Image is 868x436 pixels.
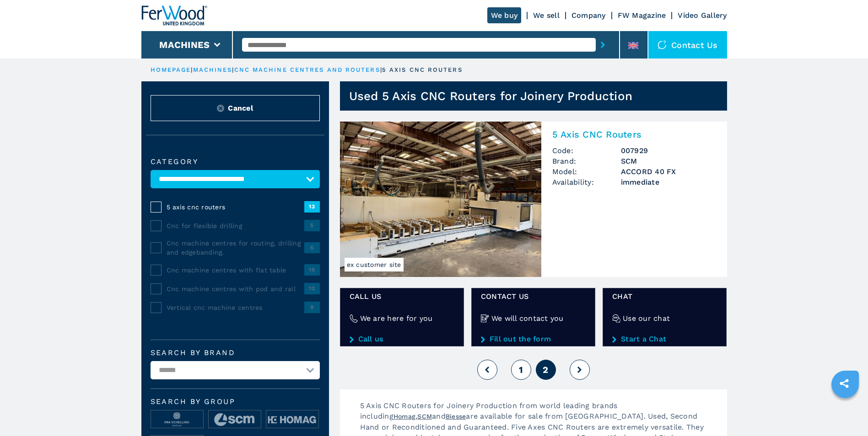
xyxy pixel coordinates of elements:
a: We buy [487,7,522,23]
img: Ferwood [141,5,207,26]
span: | [380,66,382,73]
p: 5 axis cnc routers [382,66,463,74]
img: image [151,410,203,429]
span: | [232,66,234,73]
h1: Used 5 Axis CNC Routers for Joinery Production [349,89,633,103]
span: Search by group [151,398,320,405]
span: CHAT [612,291,717,302]
a: FW Magazine [618,11,666,20]
h4: We will contact you [491,313,564,324]
span: CONTACT US [481,291,586,302]
span: Availability: [552,177,621,187]
span: Vertical cnc machine centres [167,303,304,312]
span: 13 [304,201,320,212]
button: ResetCancel [151,95,320,121]
a: Company [571,11,606,20]
img: 5 Axis CNC Routers SCM ACCORD 40 FX [340,122,541,277]
a: Homag [394,413,415,420]
span: 12 [304,283,320,294]
a: 5 Axis CNC Routers SCM ACCORD 40 FXex customer site5 Axis CNC RoutersCode:007929Brand:SCMModel:AC... [340,122,727,277]
h4: We are here for you [360,313,433,324]
span: Cnc machine centres with flat table [167,266,304,275]
span: Code: [552,145,621,156]
span: ex customer site [345,258,404,271]
span: 1 [519,364,523,375]
a: Fill out the form [481,335,586,343]
a: Call us [350,335,454,343]
span: 5 axis cnc routers [167,202,304,212]
a: cnc machine centres and routers [234,66,380,73]
a: Start a Chat [612,335,717,343]
span: 9 [304,302,320,313]
h2: 5 Axis CNC Routers [552,129,716,140]
span: Cnc for flexible drilling [167,221,304,230]
h4: Use our chat [623,313,670,324]
span: 15 [304,264,320,275]
img: image [209,410,261,429]
img: Use our chat [612,314,620,323]
a: Video Gallery [678,11,727,20]
span: Model: [552,166,621,177]
img: Contact us [658,40,667,49]
h3: ACCORD 40 FX [621,166,716,177]
img: We will contact you [481,314,489,323]
a: SCM [417,413,432,420]
a: We sell [533,11,560,20]
iframe: Chat [829,395,861,429]
label: Search by brand [151,349,320,356]
span: Cnc machine centres for routing, drilling and edgebanding. [167,239,304,257]
a: sharethis [833,372,856,395]
span: 5 [304,220,320,231]
a: machines [193,66,232,73]
button: submit-button [596,34,610,55]
h3: SCM [621,156,716,166]
span: Brand: [552,156,621,166]
img: image [266,410,318,429]
button: Machines [159,39,210,50]
span: | [191,66,193,73]
a: HOMEPAGE [151,66,191,73]
span: Call us [350,291,454,302]
span: immediate [621,177,716,187]
img: Reset [217,105,224,112]
button: 1 [511,360,531,380]
div: Contact us [648,31,727,58]
h3: 007929 [621,145,716,156]
a: Biesse [446,413,466,420]
span: Cancel [228,103,253,113]
span: 5 [304,242,320,253]
button: 2 [536,360,556,380]
span: 2 [543,364,548,375]
img: We are here for you [350,314,358,323]
label: Category [151,158,320,165]
span: Cnc machine centres with pod and rail [167,284,304,293]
